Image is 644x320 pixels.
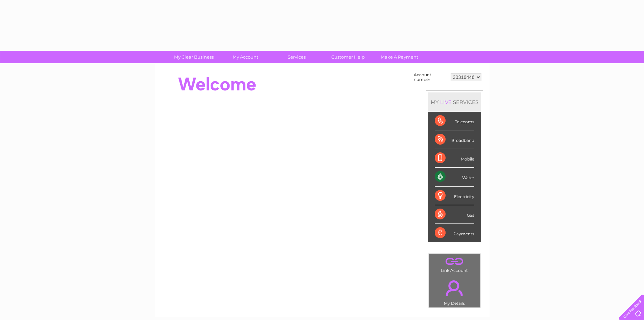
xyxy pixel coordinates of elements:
td: Account number [412,71,449,84]
div: Gas [435,205,474,224]
a: My Account [217,51,273,63]
div: Electricity [435,187,474,205]
div: Water [435,168,474,186]
a: . [430,255,479,267]
div: MY SERVICES [428,92,481,112]
div: Broadband [435,130,474,149]
a: Make A Payment [372,51,427,63]
div: LIVE [439,99,453,105]
a: Services [269,51,325,63]
td: My Details [428,275,481,308]
div: Mobile [435,149,474,168]
div: Telecoms [435,112,474,130]
td: Link Account [428,253,481,275]
a: My Clear Business [166,51,222,63]
div: Payments [435,224,474,242]
a: Customer Help [320,51,376,63]
a: . [430,276,479,300]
